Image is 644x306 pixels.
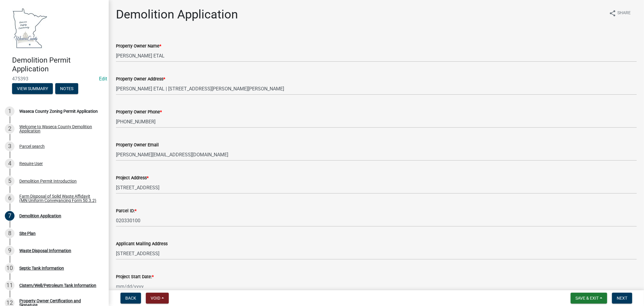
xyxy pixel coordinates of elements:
[116,44,161,48] label: Property Owner Name
[55,83,78,94] button: Notes
[12,6,48,50] img: Waseca County, Minnesota
[116,275,154,279] label: Project Start Date:
[19,161,43,166] div: Require User
[19,249,71,253] div: Waste Disposal Information
[5,159,14,168] div: 4
[604,7,636,19] button: shareShare
[116,7,238,22] h1: Demolition Application
[5,142,14,151] div: 3
[5,194,14,203] div: 6
[609,10,616,17] i: share
[5,106,14,116] div: 1
[151,296,160,301] span: Void
[99,76,107,82] wm-modal-confirm: Edit Application Number
[19,125,99,133] div: Welcome to Waseca County Demolition Application
[617,10,631,17] span: Share
[617,296,627,301] span: Next
[5,176,14,186] div: 5
[116,110,162,114] label: Property Owner Phone
[19,179,77,183] div: Demolition Permit Introduction
[5,124,14,134] div: 2
[612,293,632,304] button: Next
[5,263,14,273] div: 10
[571,293,607,304] button: Save & Exit
[12,76,97,82] span: 475393
[575,296,599,301] span: Save & Exit
[99,76,107,82] a: Edit
[116,242,168,246] label: Applicant Mailing Address
[19,266,64,270] div: Septic Tank Information
[19,144,45,148] div: Parcel search
[55,86,78,91] wm-modal-confirm: Notes
[12,86,53,91] wm-modal-confirm: Summary
[116,143,159,147] label: Property Owner Email
[5,211,14,221] div: 7
[146,293,169,304] button: Void
[5,229,14,238] div: 8
[19,109,98,113] div: Waseca County Zoning Permit Application
[120,293,141,304] button: Back
[116,209,136,213] label: Parcel ID:
[125,296,136,301] span: Back
[19,214,61,218] div: Demolition Application
[5,281,14,290] div: 11
[116,176,149,180] label: Project Address
[19,231,36,236] div: Site Plan
[116,280,171,293] input: mm/dd/yyyy
[5,246,14,256] div: 9
[12,83,53,94] button: View Summary
[116,77,165,81] label: Property Owner Address
[12,56,104,73] h4: Demolition Permit Application
[19,194,99,203] div: Farm Disposal of Solid Waste Affidavit (MN Uniform Conveyancing Form 50.3.2)
[19,283,96,288] div: Cistern/Well/Petroleum Tank Information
